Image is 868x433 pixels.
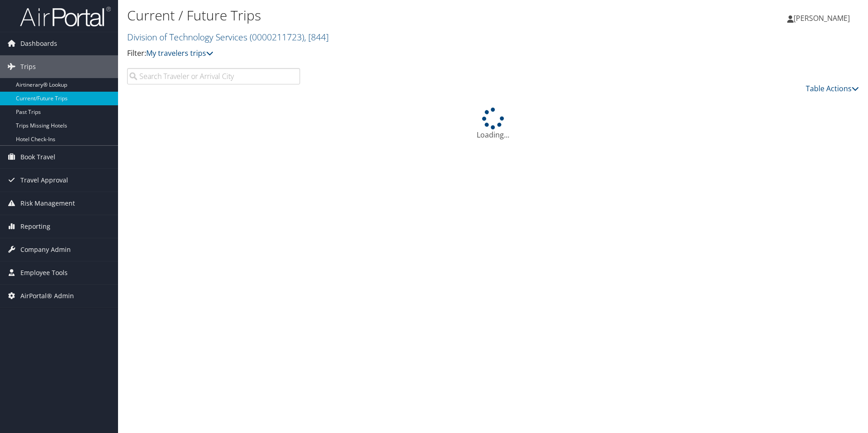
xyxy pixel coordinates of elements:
span: , [ 844 ] [304,31,329,43]
span: [PERSON_NAME] [794,13,850,23]
a: My travelers trips [146,48,213,58]
input: Search Traveler or Arrival City [127,68,300,84]
span: Book Travel [20,146,55,168]
div: Loading... [127,108,859,140]
h1: Current / Future Trips [127,6,615,25]
span: ( 0000211723 ) [250,31,304,43]
span: Trips [20,55,36,78]
span: Dashboards [20,32,57,55]
span: Employee Tools [20,261,68,284]
span: Reporting [20,215,50,238]
span: Company Admin [20,238,71,261]
a: Table Actions [806,84,859,93]
p: Filter: [127,48,615,59]
span: AirPortal® Admin [20,285,74,307]
a: [PERSON_NAME] [787,5,859,32]
img: airportal-logo.png [20,6,111,27]
span: Risk Management [20,192,75,215]
span: Travel Approval [20,169,68,192]
a: Division of Technology Services [127,31,329,43]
